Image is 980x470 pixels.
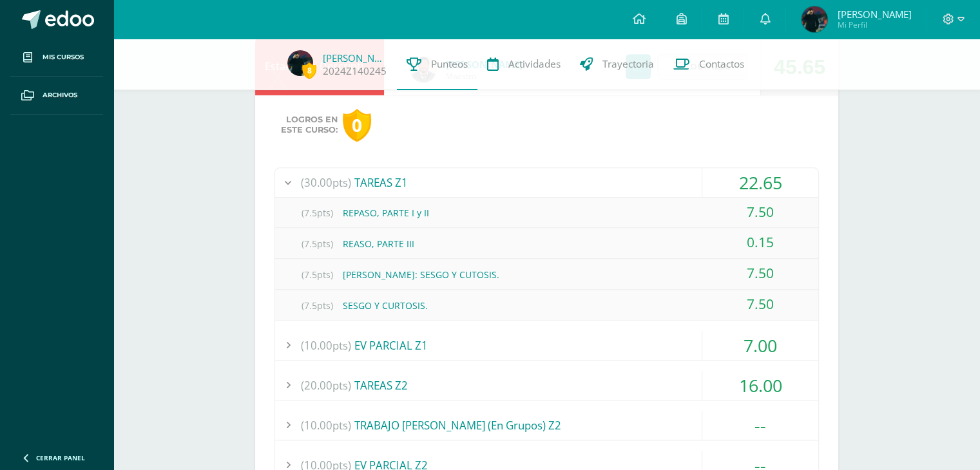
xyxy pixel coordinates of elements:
[275,411,818,440] div: TRABAJO [PERSON_NAME] (En Grupos) Z2
[702,228,818,257] div: 0.15
[291,198,343,227] span: (7.5pts)
[43,90,77,100] span: Archivos
[301,331,351,360] span: (10.00pts)
[301,168,351,197] span: (30.00pts)
[275,260,818,289] div: [PERSON_NAME]: SESGO Y CUTOSIS.
[10,39,103,77] a: Mis cursos
[702,371,818,400] div: 16.00
[275,168,818,197] div: TAREAS Z1
[301,411,351,440] span: (10.00pts)
[275,198,818,227] div: REPASO, PARTE I y II
[291,291,343,320] span: (7.5pts)
[702,168,818,197] div: 22.65
[702,198,818,227] div: 7.50
[302,62,316,79] span: 8
[36,453,85,462] span: Cerrar panel
[664,39,754,90] a: Contactos
[323,64,387,78] a: 2024Z140245
[291,229,343,258] span: (7.5pts)
[281,115,338,135] span: Logros en este curso:
[570,39,664,90] a: Trayectoria
[477,39,570,90] a: Actividades
[702,331,818,360] div: 7.00
[699,57,744,71] span: Contactos
[702,259,818,288] div: 7.50
[275,331,818,360] div: EV PARCIAL Z1
[343,109,371,142] div: 0
[837,8,911,21] span: [PERSON_NAME]
[43,52,84,62] span: Mis cursos
[275,291,818,320] div: SESGO Y CURTOSIS.
[508,57,561,71] span: Actividades
[291,260,343,289] span: (7.5pts)
[10,77,103,115] a: Archivos
[323,52,387,64] a: [PERSON_NAME]
[702,411,818,440] div: --
[397,39,477,90] a: Punteos
[431,57,468,71] span: Punteos
[602,57,654,71] span: Trayectoria
[287,50,313,76] img: 8da89365e0c11b9fc2e6a1f51fdb86dd.png
[702,290,818,319] div: 7.50
[275,371,818,400] div: TAREAS Z2
[837,19,911,30] span: Mi Perfil
[802,6,827,32] img: 8da89365e0c11b9fc2e6a1f51fdb86dd.png
[275,229,818,258] div: REASO, PARTE III
[301,371,351,400] span: (20.00pts)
